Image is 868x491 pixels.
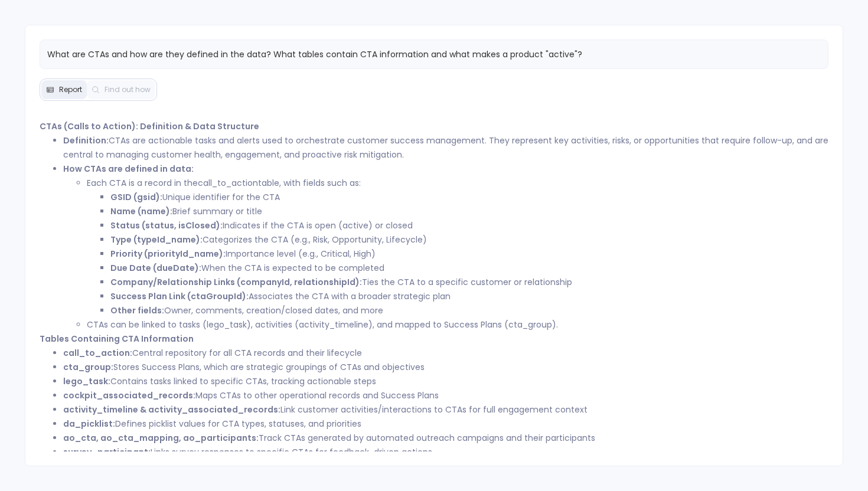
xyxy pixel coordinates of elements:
[110,276,362,288] strong: Company/Relationship Links (companyId, relationshipId):
[63,347,132,359] strong: call_to_action:
[110,275,829,289] li: Ties the CTA to a specific customer or relationship
[207,319,247,330] code: lego_task
[110,261,829,275] li: When the CTA is expected to be completed
[110,262,201,274] strong: Due Date (dueDate):
[63,404,280,415] strong: activity_timeline & activity_associated_records:
[110,234,203,245] strong: Type (typeId_name):
[110,303,829,317] li: Owner, comments, creation/closed dates, and more
[63,417,829,431] li: Defines picklist values for CTA types, statuses, and priorities
[110,218,829,233] li: Indicates if the CTA is open (active) or closed
[63,133,829,162] li: CTAs are actionable tasks and alerts used to orchestrate customer success management. They repres...
[63,432,259,444] strong: ao_cta, ao_cta_mapping, ao_participants:
[63,446,151,458] strong: survey_participant:
[41,80,87,99] button: Report
[47,48,582,60] span: What are CTAs and how are they defined in the data? What tables contain CTA information and what ...
[105,85,151,94] span: Find out how
[110,205,172,217] strong: Name (name):
[59,85,82,94] span: Report
[40,120,259,132] strong: CTAs (Calls to Action): Definition & Data Structure
[63,388,829,402] li: Maps CTAs to other operational records and Success Plans
[63,375,110,387] strong: lego_task:
[110,247,829,261] li: Importance level (e.g., Critical, High)
[63,374,829,388] li: Contains tasks linked to specific CTAs, tracking actionable steps
[87,176,829,317] li: Each CTA is a record in the table, with fields such as:
[63,163,194,175] strong: How CTAs are defined in data:
[40,333,194,345] strong: Tables Containing CTA Information
[110,289,829,303] li: Associates the CTA with a broader strategic plan
[508,319,552,330] code: cta_group
[63,346,829,360] li: Central repository for all CTA records and their lifecycle
[87,80,155,99] button: Find out how
[87,317,829,332] li: CTAs can be linked to tasks ( ), activities ( ), and mapped to Success Plans ( ).
[110,191,162,203] strong: GSID (gsid):
[110,190,829,204] li: Unique identifier for the CTA
[110,305,164,316] strong: Other fields:
[63,389,195,401] strong: cockpit_associated_records:
[63,135,109,146] strong: Definition:
[63,431,829,445] li: Track CTAs generated by automated outreach campaigns and their participants
[110,233,829,247] li: Categorizes the CTA (e.g., Risk, Opportunity, Lifecycle)
[63,402,829,417] li: Link customer activities/interactions to CTAs for full engagement context
[63,445,829,459] li: Links survey responses to specific CTAs for feedback-driven actions
[198,177,258,189] code: call_to_action
[299,319,368,330] code: activity_timeline
[63,361,113,373] strong: cta_group:
[110,220,223,231] strong: Status (status, isClosed):
[110,290,249,302] strong: Success Plan Link (ctaGroupId):
[110,248,226,260] strong: Priority (priorityId_name):
[110,204,829,218] li: Brief summary or title
[63,360,829,374] li: Stores Success Plans, which are strategic groupings of CTAs and objectives
[63,418,115,430] strong: da_picklist:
